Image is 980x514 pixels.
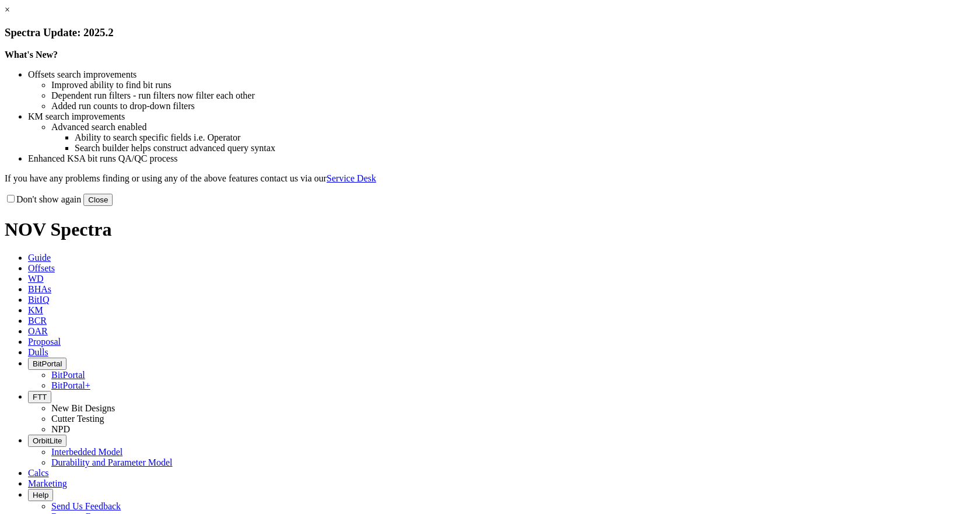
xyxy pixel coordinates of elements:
[51,447,123,457] a: Interbedded Model
[33,491,48,499] span: Help
[83,194,113,206] button: Close
[51,501,121,511] a: Send Us Feedback
[5,219,975,240] h1: NOV Spectra
[28,284,51,294] span: BHAs
[28,337,61,347] span: Proposal
[51,122,975,132] li: Advanced search enabled
[5,173,975,184] p: If you have any problems finding or using any of the above features contact us via our
[28,111,975,122] li: KM search improvements
[28,478,67,488] span: Marketing
[28,468,49,478] span: Calcs
[5,194,81,204] label: Don't show again
[28,274,44,284] span: WD
[51,457,173,467] a: Durability and Parameter Model
[5,5,10,15] a: ×
[28,263,55,273] span: Offsets
[51,90,975,101] li: Dependent run filters - run filters now filter each other
[28,316,47,326] span: BCR
[28,347,48,357] span: Dulls
[51,424,70,434] a: NPD
[28,326,48,336] span: OAR
[33,436,62,445] span: OrbitLite
[5,26,975,39] h3: Spectra Update: 2025.2
[28,305,43,315] span: KM
[327,173,376,183] a: Service Desk
[51,370,85,380] a: BitPortal
[75,143,975,153] li: Search builder helps construct advanced query syntax
[7,195,15,202] input: Don't show again
[51,80,975,90] li: Improved ability to find bit runs
[51,101,975,111] li: Added run counts to drop-down filters
[51,403,115,413] a: New Bit Designs
[75,132,975,143] li: Ability to search specific fields i.e. Operator
[51,380,90,390] a: BitPortal+
[28,69,975,80] li: Offsets search improvements
[33,359,62,368] span: BitPortal
[33,393,47,401] span: FTT
[28,295,49,305] span: BitIQ
[28,153,975,164] li: Enhanced KSA bit runs QA/QC process
[51,414,104,424] a: Cutter Testing
[28,253,51,263] span: Guide
[5,50,58,60] strong: What's New?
